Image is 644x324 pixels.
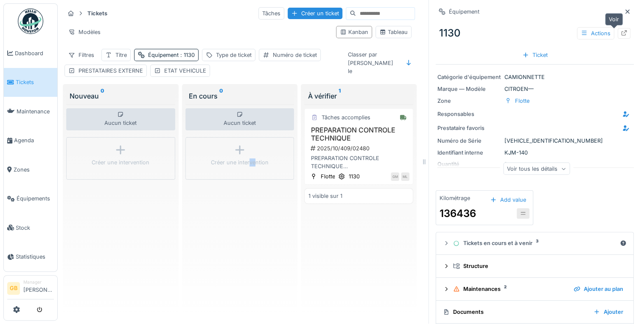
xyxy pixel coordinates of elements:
[453,262,623,270] div: Structure
[7,282,20,295] li: GB
[515,97,529,105] div: Flotte
[320,172,335,180] div: Flotte
[437,85,632,93] div: CITROEN —
[4,242,57,272] a: Statistiques
[14,166,54,174] span: Zones
[4,213,57,242] a: Stock
[437,73,501,81] div: Catégorie d'équipement
[308,192,342,200] div: 1 visible sur 1
[440,236,630,251] summary: Tickets en cours et à venir3
[64,49,98,61] div: Filtres
[440,258,630,274] summary: Structure
[4,155,57,184] a: Zones
[437,149,632,157] div: KJM-140
[308,91,410,101] div: À vérifier
[348,172,359,180] div: 1130
[84,9,111,17] strong: Tickets
[391,172,399,181] div: GM
[440,281,630,297] summary: Maintenances2Ajouter au plan
[64,26,104,38] div: Modèles
[216,51,252,59] div: Type de ticket
[338,91,340,101] sup: 1
[4,97,57,126] a: Maintenance
[570,283,627,295] div: Ajouter au plan
[577,27,614,39] div: Actions
[288,8,342,19] div: Créer un ticket
[436,22,634,44] div: 1130
[437,149,501,157] div: Identifiant interne
[16,224,54,232] span: Stock
[437,73,632,81] div: CAMIONNETTE
[16,253,54,261] span: Statistiques
[14,136,54,144] span: Agenda
[605,13,623,25] div: Voir
[17,194,54,203] span: Équipements
[4,68,57,97] a: Tickets
[4,184,57,214] a: Équipements
[189,91,291,101] div: En cours
[437,137,501,145] div: Numéro de Série
[401,172,409,181] div: ML
[590,306,627,318] div: Ajouter
[16,78,54,86] span: Tickets
[4,126,57,155] a: Agenda
[308,154,409,170] div: PREPARATION CONTROLE TECHNIQUE - REGLAGE PHARES - CONTROLE ECLAIRAGE - REMISE EN COULEUR PLAQUE
[7,279,54,299] a: GB Manager[PERSON_NAME]
[70,91,172,101] div: Nouveau
[437,137,632,145] div: [VEHICLE_IDENTIFICATION_NUMBER]
[449,8,479,16] div: Équipement
[92,158,149,166] div: Créer une intervention
[453,239,616,247] div: Tickets en cours et à venir
[17,107,54,116] span: Maintenance
[101,91,104,101] sup: 0
[78,67,143,75] div: PRESTATAIRES EXTERNE
[308,126,409,142] h3: PREPARATION CONTROLE TECHNIQUE
[437,97,501,105] div: Zone
[18,8,43,34] img: Badge_color-CXgf-gQk.svg
[23,279,54,285] div: Manager
[440,206,476,221] div: 136436
[440,194,470,202] div: Kilométrage
[310,144,409,152] div: 2025/10/409/02480
[379,28,408,36] div: Tableau
[185,108,294,130] div: Aucun ticket
[211,158,269,166] div: Créer une intervention
[219,91,223,101] sup: 0
[23,279,54,297] li: [PERSON_NAME]
[440,304,630,320] summary: DocumentsAjouter
[148,51,195,59] div: Équipement
[115,51,127,59] div: Titre
[164,67,206,75] div: ETAT VEHICULE
[437,124,501,132] div: Prestataire favoris
[321,113,370,121] div: Tâches accomplies
[15,49,54,57] span: Dashboard
[4,39,57,68] a: Dashboard
[437,110,501,118] div: Responsables
[258,7,284,20] div: Tâches
[487,194,529,206] div: Add value
[453,285,567,293] div: Maintenances
[503,163,570,175] div: Voir tous les détails
[273,51,317,59] div: Numéro de ticket
[340,28,368,36] div: Kanban
[179,52,195,58] span: : 1130
[344,48,401,77] div: Classer par [PERSON_NAME] le
[519,49,551,61] div: Ticket
[66,108,175,130] div: Aucun ticket
[437,85,501,93] div: Marque — Modèle
[443,308,587,316] div: Documents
